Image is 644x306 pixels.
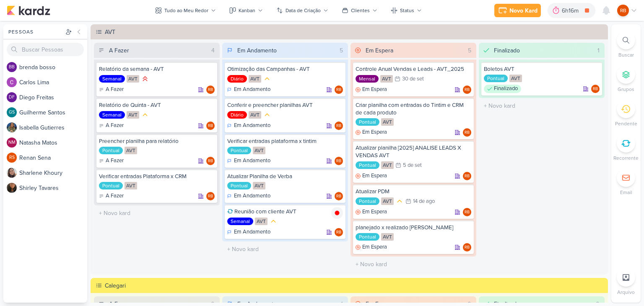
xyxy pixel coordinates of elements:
p: Em Andamento [234,86,270,94]
div: 4 [208,46,218,55]
div: Rogerio Bispo [206,122,215,130]
div: Rogerio Bispo [617,5,629,16]
div: Pontual [356,233,379,241]
div: Finalizado [484,85,521,93]
div: Criar planilha com entradas do Tintim e CRM de cada produto [356,101,471,117]
input: + Novo kard [224,243,346,255]
div: Diário [227,111,247,119]
div: Conferir e preencher planilhas AVT [227,101,343,109]
div: Responsável: Rogerio Bispo [463,128,471,137]
div: 5 de set [403,163,422,168]
div: 5 [465,46,475,55]
p: bb [9,65,15,70]
div: Prioridade Média [263,111,271,119]
p: Arquivo [617,288,635,296]
div: A Fazer [99,157,124,165]
div: Em Espera [356,128,387,137]
div: Responsável: Rogerio Bispo [206,122,215,130]
input: Buscar Pessoas [7,43,84,56]
p: Em Espera [362,172,387,180]
div: Semanal [99,111,125,119]
p: Em Espera [362,86,387,94]
p: Em Andamento [234,122,270,130]
div: AVT [249,75,261,83]
div: AVT [127,111,139,119]
div: Semanal [227,218,253,225]
div: Em Espera [356,208,387,216]
div: Otimização das Campanhas - AVT [227,65,343,73]
div: 30 de set [402,76,424,82]
p: A Fazer [106,192,124,200]
div: Prioridade Média [269,217,278,226]
div: Pontual [99,182,123,189]
div: N a t a s h a M a t o s [19,138,87,147]
div: Responsável: Rogerio Bispo [335,122,343,130]
div: Em Espera [356,172,387,180]
div: Controle Anual Vendas e Leads - AVT_2025 [356,65,471,73]
img: Shirley Tavares [7,183,17,193]
div: Em Espera [356,86,387,94]
div: Preencher planilha para relatório [99,137,215,145]
div: Relatório de Quinta - AVT [99,101,215,109]
div: Finalizado [494,46,520,55]
p: Finalizado [494,85,518,93]
div: AVT [105,28,605,36]
div: Rogerio Bispo [206,192,215,200]
div: Rogerio Bispo [463,86,471,94]
p: RB [465,174,470,179]
div: Em Andamento [227,157,270,165]
div: Responsável: Rogerio Bispo [206,157,215,165]
div: Semanal [99,75,125,83]
div: I s a b e l l a G u t i e r r e s [19,123,87,132]
p: RB [336,124,341,128]
input: + Novo kard [480,100,603,112]
div: AVT [381,161,394,169]
p: Em Andamento [234,157,270,165]
p: RB [465,246,470,250]
div: Guilherme Santos [7,107,17,117]
div: Relatório da semana - AVT [99,65,215,73]
div: Em Andamento [227,86,270,94]
p: Em Espera [362,128,387,137]
div: Reunião com cliente AVT [227,208,343,215]
div: Pontual [356,197,379,205]
img: Carlos Lima [7,77,17,87]
img: Sharlene Khoury [7,168,17,178]
div: Responsável: Rogerio Bispo [591,85,600,93]
p: RB [336,159,341,163]
div: Responsável: Rogerio Bispo [463,172,471,180]
p: RB [208,124,213,128]
div: Responsável: Rogerio Bispo [463,208,471,216]
div: brenda bosso [7,62,17,72]
div: 6h16m [562,6,581,15]
div: planejado x realizado Éden [356,224,471,231]
div: Rogerio Bispo [463,208,471,216]
input: + Novo kard [96,207,218,219]
p: Buscar [618,51,634,59]
div: D i e g o F r e i t a s [19,93,87,102]
div: Prioridade Média [263,75,271,83]
div: Responsável: Rogerio Bispo [206,192,215,200]
div: AVT [381,197,394,205]
div: Mensal [356,75,379,83]
div: Em Espera [356,243,387,252]
div: 5 [336,46,346,55]
p: RB [593,87,598,91]
div: AVT [509,75,522,82]
div: Rogerio Bispo [206,86,215,94]
div: Diego Freitas [7,92,17,102]
div: AVT [381,118,394,126]
p: RB [208,88,213,92]
div: Responsável: Rogerio Bispo [335,86,343,94]
div: Em Andamento [237,46,277,55]
div: Pontual [227,147,251,154]
p: RB [208,159,213,163]
p: Em Andamento [234,228,270,236]
div: Renan Sena [7,153,17,163]
div: AVT [127,75,139,83]
p: Em Espera [362,243,387,252]
p: RB [208,194,213,199]
div: G u i l h e r m e S a n t o s [19,108,87,117]
div: Em Andamento [227,192,270,200]
div: Rogerio Bispo [463,243,471,252]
